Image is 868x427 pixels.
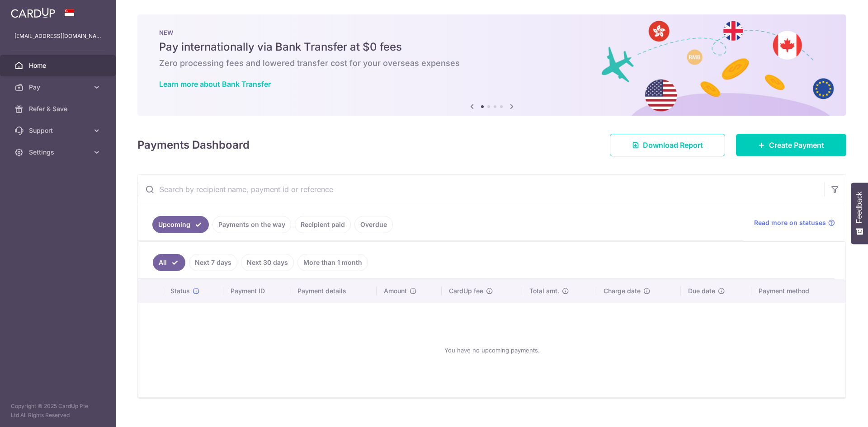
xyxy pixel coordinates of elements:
a: Create Payment [736,134,846,156]
p: NEW [159,29,825,36]
span: Status [170,286,190,296]
img: Bank transfer banner [137,14,846,116]
a: Payments on the way [212,216,291,233]
span: Amount [384,286,407,296]
div: You have no upcoming payments. [149,310,835,390]
a: Download Report [610,134,725,156]
span: Read more on statuses [754,218,826,227]
span: Refer & Save [29,104,89,113]
a: Recipient paid [295,216,351,233]
a: Learn more about Bank Transfer [159,80,271,89]
th: Payment ID [223,279,290,303]
p: [EMAIL_ADDRESS][DOMAIN_NAME] [14,32,101,41]
a: More than 1 month [297,254,368,271]
a: All [153,254,185,271]
span: Settings [29,148,89,157]
th: Payment details [290,279,377,303]
h4: Payments Dashboard [137,137,250,153]
span: Total amt. [529,286,559,296]
a: Read more on statuses [754,218,835,227]
h5: Pay internationally via Bank Transfer at $0 fees [159,40,825,54]
a: Next 7 days [189,254,237,271]
span: CardUp fee [449,286,483,296]
span: Charge date [604,286,641,296]
a: Next 30 days [241,254,294,271]
th: Payment method [751,279,845,303]
h6: Zero processing fees and lowered transfer cost for your overseas expenses [159,58,825,69]
img: CardUp [11,7,55,18]
input: Search by recipient name, payment id or reference [138,175,824,204]
a: Overdue [354,216,393,233]
span: Create Payment [769,140,824,150]
span: Home [29,61,89,70]
span: Support [29,126,89,135]
span: Pay [29,83,89,92]
a: Upcoming [152,216,209,233]
button: Feedback - Show survey [851,183,868,244]
span: Feedback [855,192,863,223]
span: Due date [688,286,715,296]
span: Download Report [643,140,703,150]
